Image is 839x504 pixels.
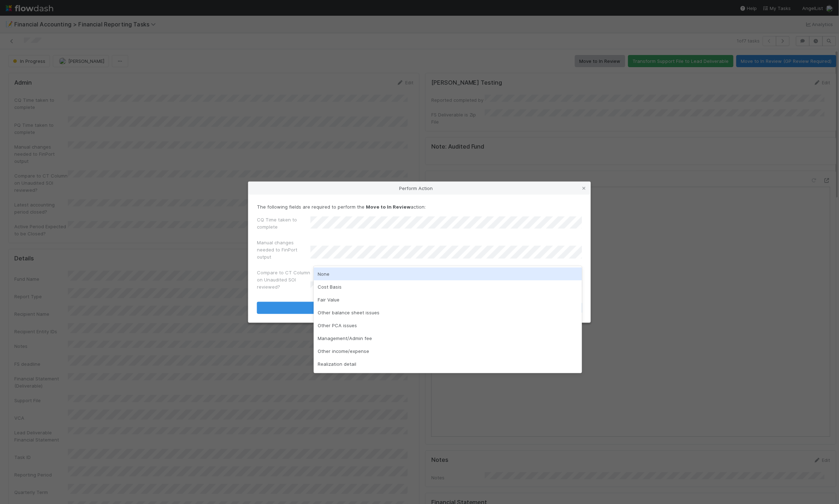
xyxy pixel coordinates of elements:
[257,216,311,230] label: CQ Time taken to complete
[314,358,582,370] div: Realization detail
[314,306,582,319] div: Other balance sheet issues
[257,269,311,290] label: Compare to CT Column on Unaudited SOI reviewed?
[248,182,591,195] div: Perform Action
[314,280,582,293] div: Cost Basis
[314,345,582,358] div: Other income/expense
[314,319,582,332] div: Other PCA issues
[314,268,582,280] div: None
[314,332,582,345] div: Management/Admin fee
[257,302,582,314] button: Move to In Review
[366,204,411,210] strong: Move to In Review
[257,239,311,260] label: Manual changes needed to FinPort output
[257,203,582,210] p: The following fields are required to perform the action:
[314,293,582,306] div: Fair Value
[314,370,582,383] div: Cashless contribution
